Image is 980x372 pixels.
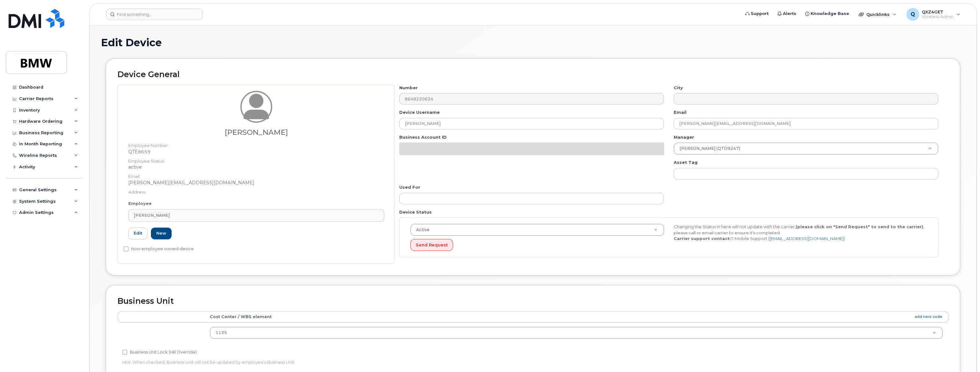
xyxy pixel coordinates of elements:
[128,149,384,155] dd: QTE8659
[399,209,432,215] label: Device Status
[399,109,440,115] label: Device Username
[117,297,948,306] h2: Business Unit
[134,212,170,218] span: [PERSON_NAME]
[128,179,384,186] dd: [PERSON_NAME][EMAIL_ADDRESS][DOMAIN_NAME]
[674,159,698,165] label: Asset Tag
[674,236,731,241] strong: Carrier support contact:
[412,227,430,233] span: Active
[411,224,664,236] a: Active
[122,348,197,356] label: Business Unit Lock (HR Override)
[117,70,948,79] h2: Device General
[128,170,384,179] dt: Email:
[399,134,447,140] label: Business Account ID
[128,201,152,207] label: Employee
[674,143,938,154] a: [PERSON_NAME] (QTD9247)
[204,311,948,323] th: Cost Center / WBS element
[128,128,384,136] h3: [PERSON_NAME]
[124,246,129,252] input: Non-employee owned device
[216,330,227,335] span: 1135
[915,314,942,319] a: add new code
[210,327,942,339] a: 1135
[676,146,740,151] span: [PERSON_NAME] (QTD9247)
[410,239,453,251] button: Send Request
[669,224,932,242] div: Changing the Status in here will not update with the carrier, , please call or email carrier to e...
[101,37,965,48] h1: Edit Device
[128,186,384,195] dt: Address:
[128,164,384,170] dd: active
[674,85,683,91] label: City
[399,85,418,91] label: Number
[128,155,384,164] dt: Employee Status:
[124,245,194,253] label: Non-employee owned device
[122,350,127,355] input: Business Unit Lock (HR Override)
[770,236,844,241] a: [EMAIL_ADDRESS][DOMAIN_NAME]
[399,184,420,190] label: Used For
[796,224,923,229] strong: (please click on "Send Request" to send to the carrier)
[151,228,172,239] a: New
[128,228,148,239] a: Edit
[674,109,686,115] label: Email
[128,139,384,149] dt: Employee Number:
[674,134,694,140] label: Manager
[128,209,384,222] a: [PERSON_NAME]
[122,359,666,365] p: Hint: When checked, Business Unit will not be updated by employee's Business Unit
